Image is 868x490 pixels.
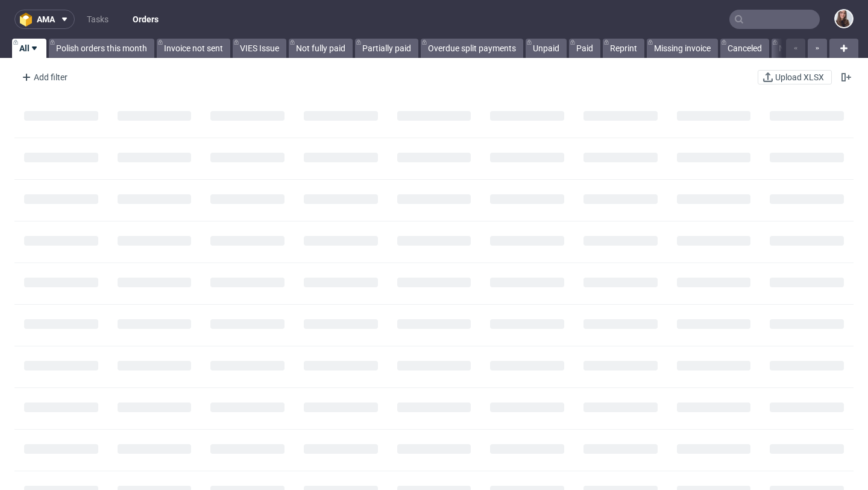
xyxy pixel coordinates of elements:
a: Polish orders this month [49,39,154,58]
span: ama [37,15,55,24]
a: Orders [125,10,166,29]
a: Unpaid [526,39,567,58]
a: Overdue split payments [421,39,523,58]
a: Missing invoice [647,39,718,58]
a: Tasks [80,10,116,29]
a: Not fully paid [289,39,353,58]
a: VIES Issue [233,39,286,58]
button: ama [14,10,75,29]
a: Canceled [720,39,769,58]
a: Partially paid [355,39,418,58]
div: Add filter [17,68,70,87]
a: All [12,39,46,58]
a: Paid [569,39,600,58]
button: Upload XLSX [758,70,832,84]
a: Invoice not sent [157,39,230,58]
img: Sandra Beśka [835,10,852,27]
a: Reprint [603,39,644,58]
span: Upload XLSX [773,73,826,81]
img: logo [20,13,37,27]
a: Not PL [772,39,812,58]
